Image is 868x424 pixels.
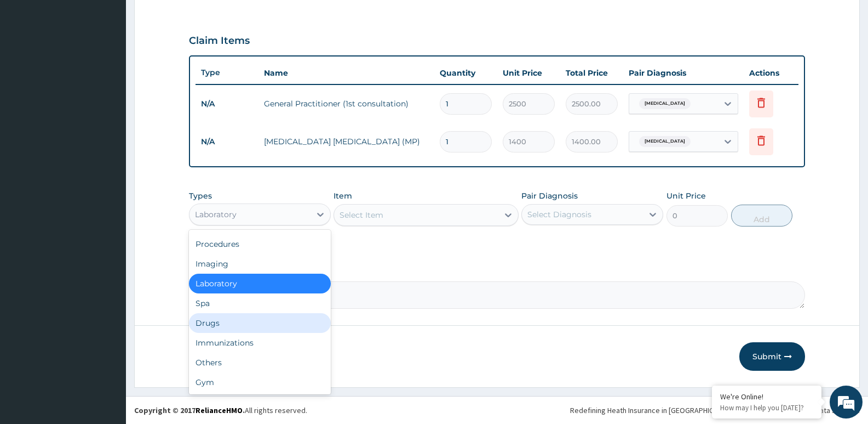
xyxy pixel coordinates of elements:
[189,274,331,293] div: Laboratory
[623,62,744,84] th: Pair Diagnosis
[126,396,868,424] footer: All rights reserved.
[340,210,383,221] div: Select Item
[639,136,691,147] span: [MEDICAL_DATA]
[189,234,331,254] div: Procedures
[196,94,258,114] td: N/A
[134,405,245,415] strong: Copyright © 2017 .
[258,62,434,84] th: Name
[666,190,706,201] label: Unit Price
[64,138,151,249] span: We're online!
[189,266,805,275] label: Comment
[189,333,331,353] div: Immunizations
[258,93,434,115] td: General Practitioner (1st consultation)
[258,131,434,152] td: [MEDICAL_DATA] [MEDICAL_DATA] (MP)
[57,61,184,76] div: Chat with us now
[744,62,798,84] th: Actions
[521,190,578,201] label: Pair Diagnosis
[196,405,243,415] a: RelianceHMO
[189,313,331,333] div: Drugs
[20,55,44,82] img: d_794563401_company_1708531726252_794563401
[196,132,258,152] td: N/A
[527,209,591,220] div: Select Diagnosis
[189,353,331,372] div: Others
[720,392,813,402] div: We're Online!
[189,293,331,313] div: Spa
[195,209,237,220] div: Laboratory
[560,62,623,84] th: Total Price
[731,205,792,227] button: Add
[180,5,206,32] div: Minimize live chat window
[189,35,250,47] h3: Claim Items
[739,342,805,371] button: Submit
[334,190,352,201] label: Item
[497,62,560,84] th: Unit Price
[189,254,331,274] div: Imaging
[639,98,691,109] span: [MEDICAL_DATA]
[196,63,258,83] th: Type
[720,403,813,412] p: How may I help you today?
[570,405,860,416] div: Redefining Heath Insurance in [GEOGRAPHIC_DATA] using Telemedicine and Data Science!
[189,372,331,392] div: Gym
[5,299,209,338] textarea: Type your message and hit 'Enter'
[434,62,497,84] th: Quantity
[189,191,212,201] label: Types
